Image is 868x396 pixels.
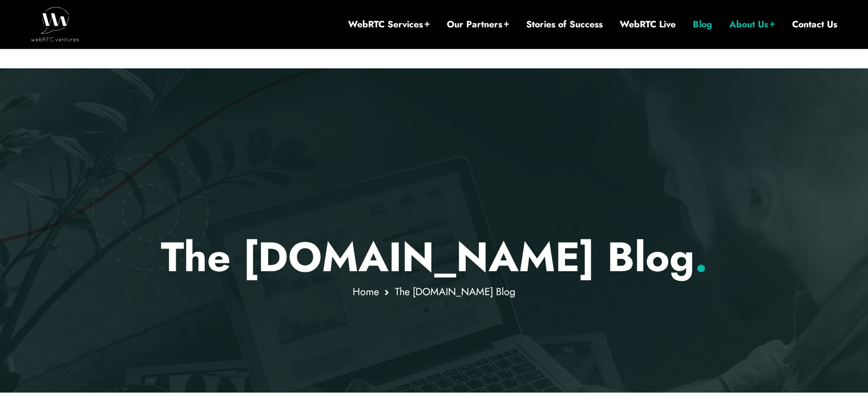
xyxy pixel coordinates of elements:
[526,18,603,31] a: Stories of Success
[695,227,708,287] span: .
[100,232,768,281] p: The [DOMAIN_NAME] Blog
[353,284,379,299] a: Home
[395,284,515,299] span: The [DOMAIN_NAME] Blog
[348,18,430,31] a: WebRTC Services
[620,18,676,31] a: WebRTC Live
[447,18,509,31] a: Our Partners
[729,18,775,31] a: About Us
[792,18,837,31] a: Contact Us
[693,18,712,31] a: Blog
[31,7,79,41] img: WebRTC.ventures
